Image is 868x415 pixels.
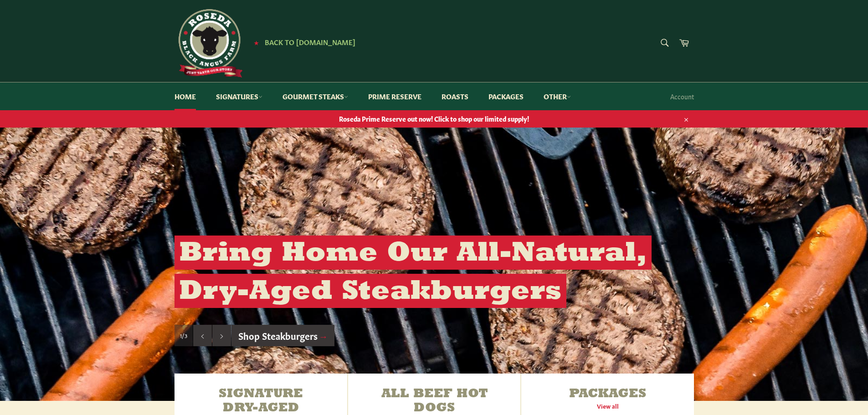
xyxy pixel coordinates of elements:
[207,82,272,110] a: Signatures
[180,332,187,339] span: 1/3
[175,9,243,77] img: Roseda Beef
[175,236,652,308] h2: Bring Home Our All-Natural, Dry-Aged Steakburgers
[193,325,212,347] button: Previous slide
[479,82,533,110] a: Packages
[212,325,231,347] button: Next slide
[165,82,205,110] a: Home
[534,82,580,110] a: Other
[432,82,478,110] a: Roasts
[165,110,703,128] a: Roseda Prime Reserve out now! Click to shop our limited supply!
[175,325,193,347] div: Slide 1, current
[359,82,431,110] a: Prime Reserve
[249,39,355,46] a: ★ Back to [DOMAIN_NAME]
[273,82,357,110] a: Gourmet Steaks
[265,37,355,46] span: Back to [DOMAIN_NAME]
[165,114,703,123] span: Roseda Prime Reserve out now! Click to shop our limited supply!
[231,325,335,347] a: Shop Steakburgers
[319,329,328,342] span: →
[666,83,699,110] a: Account
[254,39,259,46] span: ★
